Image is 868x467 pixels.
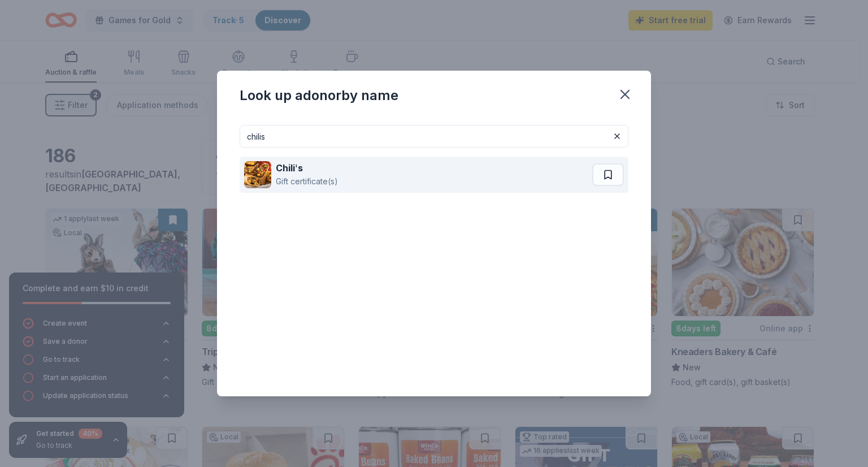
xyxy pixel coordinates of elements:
input: Search [240,125,628,148]
div: Look up a donor by name [240,87,398,105]
img: Image for Chili's [244,161,271,188]
strong: Chili [276,162,295,174]
div: Gift certificate(s) [276,175,338,188]
strong: s [298,162,303,174]
div: ' [276,161,338,175]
